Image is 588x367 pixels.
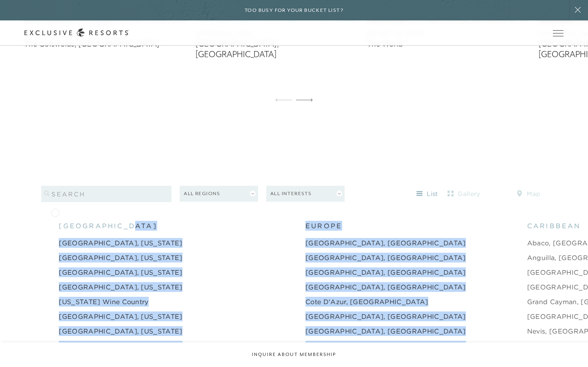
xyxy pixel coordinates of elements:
[553,30,563,36] button: Open navigation
[59,221,157,231] span: [GEOGRAPHIC_DATA]
[409,187,446,200] button: list
[59,238,182,248] a: [GEOGRAPHIC_DATA], [US_STATE]
[305,297,428,307] a: Cote d'Azur, [GEOGRAPHIC_DATA]
[305,311,466,321] a: [GEOGRAPHIC_DATA], [GEOGRAPHIC_DATA]
[59,267,182,277] a: [GEOGRAPHIC_DATA], [US_STATE]
[180,186,258,202] button: All Regions
[59,297,148,307] a: [US_STATE] Wine Country
[305,341,466,351] a: [GEOGRAPHIC_DATA], [GEOGRAPHIC_DATA]
[305,221,342,231] span: europe
[41,186,172,202] input: search
[305,282,466,292] a: [GEOGRAPHIC_DATA], [GEOGRAPHIC_DATA]
[59,341,182,351] a: [GEOGRAPHIC_DATA], [US_STATE]
[59,311,182,321] a: [GEOGRAPHIC_DATA], [US_STATE]
[59,282,182,292] a: [GEOGRAPHIC_DATA], [US_STATE]
[510,187,547,200] button: map
[305,267,466,277] a: [GEOGRAPHIC_DATA], [GEOGRAPHIC_DATA]
[305,238,466,248] a: [GEOGRAPHIC_DATA], [GEOGRAPHIC_DATA]
[527,221,581,231] span: caribbean
[59,253,182,262] a: [GEOGRAPHIC_DATA], [US_STATE]
[305,326,466,336] a: [GEOGRAPHIC_DATA], [GEOGRAPHIC_DATA]
[59,326,182,336] a: [GEOGRAPHIC_DATA], [US_STATE]
[446,187,483,200] button: gallery
[195,39,359,59] figcaption: [GEOGRAPHIC_DATA], [GEOGRAPHIC_DATA]
[245,7,343,14] h6: Too busy for your bucket list?
[305,253,466,262] a: [GEOGRAPHIC_DATA], [GEOGRAPHIC_DATA]
[266,186,345,202] button: All Interests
